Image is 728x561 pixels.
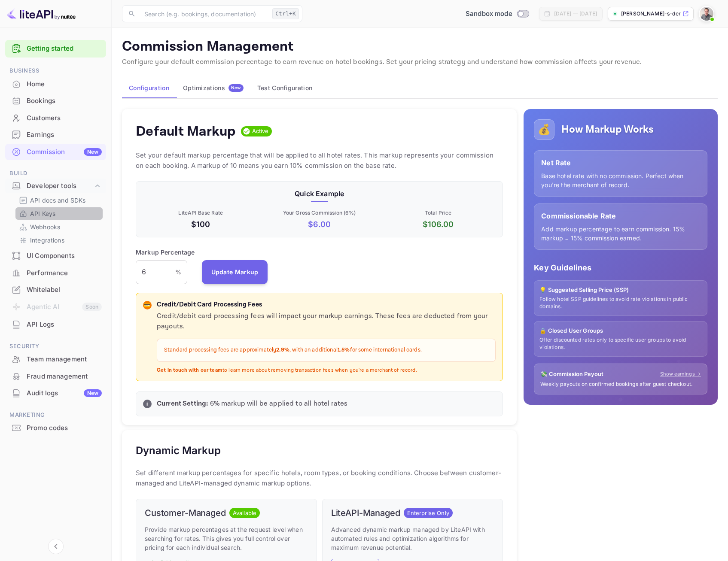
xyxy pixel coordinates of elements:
p: Total Price [381,209,496,217]
div: Integrations [15,234,103,246]
div: Promo codes [5,420,106,437]
h5: How Markup Works [561,123,654,136]
p: Add markup percentage to earn commission. 15% markup = 15% commission earned. [541,224,700,243]
a: Home [5,76,106,92]
p: Provide markup percentages at the request level when searching for rates. This gives you full con... [145,525,308,552]
div: UI Components [27,251,102,261]
div: UI Components [5,248,106,264]
a: UI Components [5,248,106,264]
input: 0 [136,260,175,284]
button: Configuration [122,78,176,98]
div: Team management [27,355,102,364]
p: Credit/Debit Card Processing Fees [157,300,496,310]
h6: LiteAPI-Managed [331,508,400,518]
p: Set different markup percentages for specific hotels, room types, or booking conditions. Choose b... [136,468,503,488]
p: Integrations [30,236,64,245]
p: [PERSON_NAME]-s-derberg-xwcte... [621,10,681,18]
button: Collapse navigation [48,539,64,554]
strong: Current Setting: [157,399,208,408]
div: Whitelabel [27,285,102,295]
div: Fraud management [27,372,102,382]
p: 🔒 Closed User Groups [539,327,702,335]
a: Fraud management [5,368,106,384]
p: to learn more about removing transaction fees when you're a merchant of record. [157,367,496,374]
a: Bookings [5,93,106,109]
div: API Keys [15,207,103,220]
p: i [146,400,148,408]
button: Update Markup [202,260,268,284]
div: Performance [5,265,106,282]
p: API Keys [30,209,55,218]
img: Mikael Söderberg [700,7,713,21]
p: Standard processing fees are approximately , with an additional for some international cards. [164,346,488,355]
div: Optimizations [183,84,244,92]
span: Security [5,342,106,351]
div: Bookings [5,93,106,109]
div: Ctrl+K [272,8,299,19]
div: Developer tools [5,179,106,194]
p: $ 106.00 [381,218,496,230]
div: API Logs [27,320,102,330]
span: Available [229,509,260,518]
p: 6 % markup will be applied to all hotel rates [157,399,496,409]
div: API docs and SDKs [15,194,103,206]
div: Bookings [27,96,102,106]
a: API docs and SDKs [19,196,99,205]
div: Commission [27,147,102,157]
p: 💰 [538,122,551,137]
a: Earnings [5,127,106,143]
div: Home [27,79,102,89]
div: Earnings [27,130,102,140]
h4: Default Markup [136,123,236,140]
p: $100 [143,218,258,230]
span: New [228,85,244,91]
a: Promo codes [5,420,106,436]
p: Credit/debit card processing fees will impact your markup earnings. These fees are deducted from ... [157,311,496,332]
span: Build [5,169,106,178]
p: Offer discounted rates only to specific user groups to avoid violations. [539,337,702,351]
a: Team management [5,351,106,367]
div: [DATE] — [DATE] [554,10,597,18]
div: Customers [27,113,102,123]
p: $ 6.00 [262,218,377,230]
p: Set your default markup percentage that will be applied to all hotel rates. This markup represent... [136,150,503,171]
div: Switch to Production mode [462,9,532,19]
p: % [175,267,181,276]
div: Webhooks [15,221,103,233]
p: Weekly payouts on confirmed bookings after guest checkout. [540,381,701,388]
div: Audit logs [27,388,102,398]
span: Business [5,66,106,76]
p: Commission Management [122,38,718,55]
div: New [84,389,102,397]
p: API docs and SDKs [30,196,86,205]
img: LiteAPI logo [7,7,76,21]
a: Show earnings → [660,370,701,378]
a: API Keys [19,209,99,218]
a: Getting started [27,44,102,54]
p: 💡 Suggested Selling Price (SSP) [539,286,702,294]
div: Getting started [5,40,106,58]
p: Webhooks [30,222,60,231]
strong: 1.5% [338,346,350,354]
a: CommissionNew [5,144,106,160]
p: Follow hotel SSP guidelines to avoid rate violations in public domains. [539,296,702,310]
p: Quick Example [143,188,496,199]
p: Markup Percentage [136,248,195,257]
a: Whitelabel [5,282,106,297]
input: Search (e.g. bookings, documentation) [139,5,269,22]
h5: Dynamic Markup [136,444,221,458]
div: API Logs [5,316,106,333]
p: Net Rate [541,158,700,168]
p: LiteAPI Base Rate [143,209,258,217]
span: Sandbox mode [466,9,512,19]
div: Developer tools [27,181,93,191]
p: Key Guidelines [534,262,707,273]
div: Promo codes [27,423,102,433]
div: Audit logsNew [5,385,106,402]
p: Advanced dynamic markup managed by LiteAPI with automated rules and optimization algorithms for m... [331,525,494,552]
div: Customers [5,110,106,127]
p: Your Gross Commission ( 6 %) [262,209,377,217]
a: Performance [5,265,106,281]
div: Earnings [5,127,106,143]
a: Integrations [19,236,99,245]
